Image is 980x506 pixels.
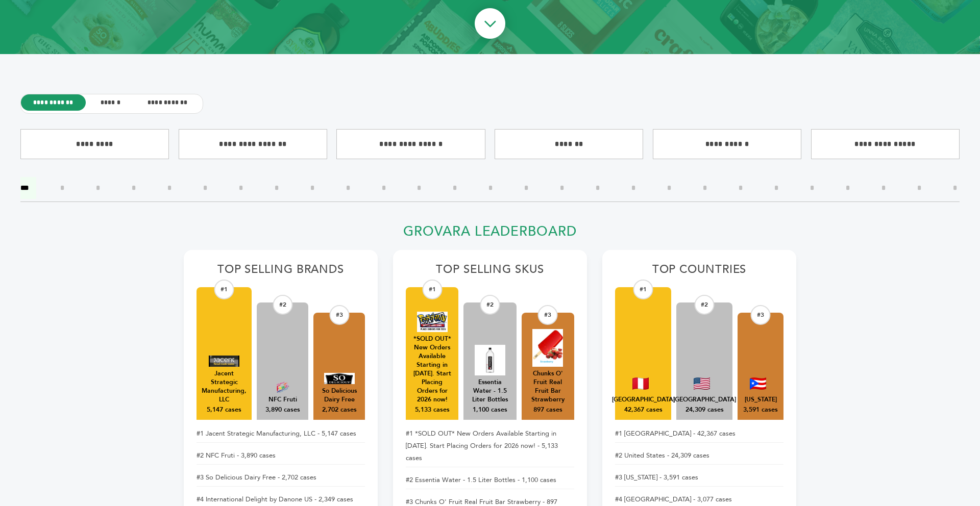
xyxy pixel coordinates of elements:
h2: Top Selling Brands [197,263,365,282]
div: 5,147 cases [207,406,241,415]
img: NFC Fruti [267,382,298,393]
img: Peru Flag [632,377,649,390]
img: Puerto Rico Flag [750,377,766,390]
div: #2 [480,295,500,315]
div: 42,367 cases [624,406,663,415]
div: #3 [329,305,349,325]
li: #1 Jacent Strategic Manufacturing, LLC - 5,147 cases [197,425,365,443]
div: United States [673,395,736,404]
img: Jacent Strategic Manufacturing, LLC [209,356,239,367]
div: #1 [633,280,653,299]
img: Chunks O' Fruit Real Fruit Bar Strawberry [532,329,563,367]
div: *SOLD OUT* New Orders Available Starting in [DATE]. Start Placing Orders for 2026 now! [411,335,453,404]
img: *SOLD OUT* New Orders Available Starting in 2026. Start Placing Orders for 2026 now! [417,312,448,332]
div: 2,702 cases [322,406,357,415]
h2: Top Selling SKUs [406,263,574,282]
h2: Top Countries [615,263,783,282]
div: Jacent Strategic Manufacturing, LLC [202,369,247,404]
div: #2 [695,295,715,315]
img: United States Flag [694,377,710,390]
div: 24,309 cases [685,406,724,415]
div: #2 [273,295,292,315]
li: #2 United States - 24,309 cases [615,447,783,465]
div: So Delicious Dairy Free [318,387,360,404]
div: Puerto Rico [745,395,777,404]
h2: Grovara Leaderboard [184,223,796,245]
div: 5,133 cases [415,406,450,415]
div: 1,100 cases [473,406,507,415]
li: #1 *SOLD OUT* New Orders Available Starting in [DATE]. Start Placing Orders for 2026 now! - 5,133... [406,425,574,467]
div: 3,890 cases [265,406,300,415]
img: Essentia Water - 1.5 Liter Bottles [475,345,505,375]
div: #1 [422,280,442,299]
div: NFC Fruti [268,395,297,404]
li: #3 [US_STATE] - 3,591 cases [615,469,783,487]
li: #3 So Delicious Dairy Free - 2,702 cases [197,469,365,487]
div: #3 [751,305,771,325]
img: So Delicious Dairy Free [324,373,355,384]
div: 897 cases [533,406,562,415]
li: #2 Essentia Water - 1.5 Liter Bottles - 1,100 cases [406,471,574,489]
div: #3 [538,305,558,325]
div: Chunks O' Fruit Real Fruit Bar Strawberry [527,369,569,404]
li: #2 NFC Fruti - 3,890 cases [197,447,365,465]
div: Peru [612,395,675,404]
div: #1 [214,280,234,299]
div: 3,591 cases [743,406,778,415]
li: #1 [GEOGRAPHIC_DATA] - 42,367 cases [615,425,783,443]
div: Essentia Water - 1.5 Liter Bottles [469,378,511,404]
